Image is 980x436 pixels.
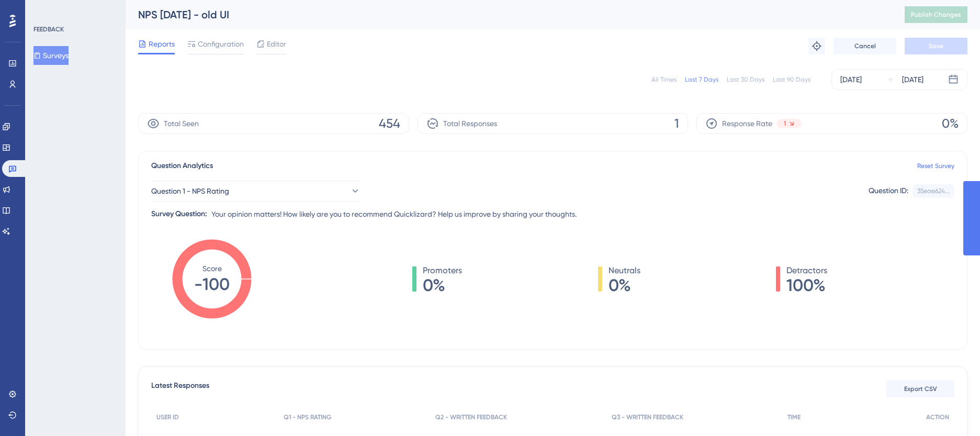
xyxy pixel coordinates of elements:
div: [DATE] [902,73,923,86]
button: Cancel [833,38,896,54]
span: Your opinion matters! How likely are you to recommend Quicklizard? Help us improve by sharing you... [211,208,577,220]
span: Neutrals [609,264,640,277]
span: 0% [942,115,959,132]
span: 0% [609,277,640,294]
a: Reset Survey [917,162,954,170]
span: 1 [784,119,786,128]
span: Q3 - WRITTEN FEEDBACK [612,413,683,421]
tspan: -100 [194,274,230,294]
span: Export CSV [904,385,937,393]
div: All Times [651,75,677,84]
span: Editor [267,38,286,50]
span: Latest Responses [151,379,209,398]
span: 454 [379,115,400,132]
span: Save [929,42,943,50]
div: [DATE] [840,73,862,86]
button: Export CSV [886,381,954,397]
span: Q2 - WRITTEN FEEDBACK [435,413,507,421]
tspan: Score [202,264,222,273]
div: Last 30 Days [727,75,764,84]
div: Survey Question: [151,208,207,220]
span: Configuration [198,38,244,50]
div: FEEDBACK [33,25,64,33]
span: Total Responses [443,117,497,130]
span: TIME [787,413,801,421]
button: Question 1 - NPS Rating [151,181,361,202]
span: Response Rate [722,117,772,130]
div: Last 90 Days [773,75,810,84]
span: 100% [786,277,827,294]
span: ACTION [926,413,949,421]
span: 0% [423,277,462,294]
span: USER ID [156,413,179,421]
span: Total Seen [164,117,199,130]
span: Reports [149,38,175,50]
span: Question 1 - NPS Rating [151,185,229,197]
div: NPS [DATE] - old UI [138,7,878,22]
div: Question ID: [869,184,908,198]
span: Q1 - NPS RATING [284,413,331,421]
div: Last 7 Days [685,75,718,84]
button: Save [905,38,967,54]
div: 35eae624... [917,187,950,195]
button: Publish Changes [905,6,967,23]
iframe: UserGuiding AI Assistant Launcher [936,395,967,426]
span: Publish Changes [911,10,961,19]
span: Detractors [786,264,827,277]
span: Promoters [423,264,462,277]
button: Surveys [33,46,69,65]
span: 1 [674,115,679,132]
span: Question Analytics [151,160,213,172]
span: Cancel [854,42,876,50]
